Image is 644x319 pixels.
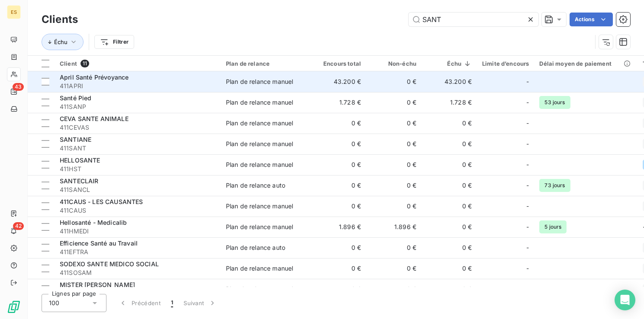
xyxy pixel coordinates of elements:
span: Hellosanté - Medicalib [60,219,127,226]
td: 0 € [311,134,366,154]
h3: Clients [42,12,78,27]
td: 0 € [422,154,477,175]
div: Open Intercom Messenger [615,290,635,310]
span: - [526,181,529,190]
td: 0 € [366,196,422,217]
span: - [526,223,529,231]
span: 5 jours [539,220,567,233]
span: 100 [49,299,59,307]
span: - [526,77,529,86]
span: CEVA SANTE ANIMALE [60,115,129,122]
td: 0 € [311,196,366,217]
td: 0 € [366,279,422,300]
td: 0 € [422,113,477,134]
div: Plan de relance manuel [226,119,293,128]
span: SODEXO SANTE MEDICO SOCIAL [60,260,159,268]
span: - [526,202,529,211]
span: Santé Pied [60,94,92,102]
button: Suivant [178,294,222,312]
div: Plan de relance auto [226,181,285,190]
button: 1 [166,294,178,312]
span: Efficience Santé au Travail [60,239,138,247]
td: 0 € [311,279,366,300]
span: 411SANCL [60,185,216,194]
span: 411CAUS - LES CAUSANTES [60,198,143,205]
span: 1 [171,299,173,307]
td: 1.728 € [311,92,366,113]
span: SANTECLAIR [60,177,99,185]
td: 0 € [311,154,366,175]
span: - [526,160,529,169]
td: 0 € [366,175,422,196]
div: Encours total [316,60,361,67]
td: 0 € [366,92,422,113]
td: 0 € [366,258,422,279]
td: 0 € [422,279,477,300]
td: 0 € [311,175,366,196]
div: Plan de relance manuel [226,223,293,231]
span: - [526,98,529,107]
img: Logo LeanPay [7,300,21,314]
div: Limite d’encours [482,60,529,67]
td: 0 € [422,175,477,196]
span: - [526,264,529,273]
div: Plan de relance manuel [226,98,293,107]
span: SANTIANE [60,136,91,143]
div: ES [7,5,21,19]
td: 0 € [366,71,422,92]
div: Plan de relance manuel [226,140,293,148]
button: Précédent [113,294,166,312]
div: Échu [427,60,472,67]
span: Échu [54,38,68,45]
button: Échu [42,34,84,50]
span: 411HST [60,165,216,173]
span: HELLOSANTE [60,156,100,164]
span: 411CAUS [60,206,216,215]
span: 43 [13,83,24,91]
span: - [526,119,529,128]
td: 1.896 € [366,217,422,237]
button: Actions [570,13,613,26]
div: Plan de relance manuel [226,160,293,169]
td: 0 € [366,237,422,258]
td: 0 € [422,217,477,237]
div: Plan de relance manuel [226,202,293,211]
td: 0 € [311,237,366,258]
div: Délai moyen de paiement [539,60,632,67]
div: Non-échu [371,60,416,67]
div: Plan de relance manuel [226,264,293,273]
td: 0 € [422,237,477,258]
td: 0 € [366,154,422,175]
td: 0 € [311,113,366,134]
span: - [526,140,529,148]
span: 411CEVAS [60,123,216,132]
span: 53 jours [539,96,570,109]
div: Plan de relance [226,60,306,67]
div: Plan de relance auto [226,243,285,252]
span: April Santé Prévoyance [60,73,129,81]
button: Filtrer [94,35,134,49]
div: Plan de relance manuel [226,77,293,86]
td: 0 € [422,196,477,217]
td: 1.728 € [422,92,477,113]
span: 411APRI [60,82,216,90]
span: 73 jours [539,179,570,192]
td: 0 € [366,113,422,134]
div: Plan de relance manuel [226,285,293,293]
span: 411SOSAM [60,268,216,277]
input: Rechercher [409,13,538,26]
td: 0 € [422,134,477,154]
span: 411SANP [60,102,216,111]
td: 1.896 € [311,217,366,237]
span: - [526,285,529,293]
td: 43.200 € [422,71,477,92]
td: 0 € [366,134,422,154]
span: MISTER [PERSON_NAME] [60,281,135,288]
td: 0 € [311,258,366,279]
span: 411SANT [60,144,216,153]
span: 42 [13,222,24,230]
span: 411EFTRA [60,248,216,256]
td: 0 € [422,258,477,279]
span: Client [60,60,77,67]
span: 11 [80,60,89,67]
